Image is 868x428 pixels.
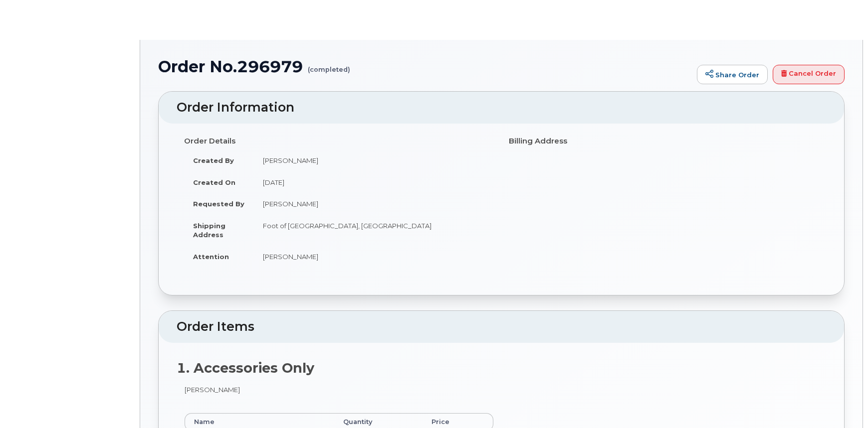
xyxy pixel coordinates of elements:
td: [PERSON_NAME] [254,246,494,268]
h1: Order No.296979 [158,58,692,75]
strong: Created On [193,178,235,186]
strong: Requested By [193,200,244,208]
a: Share Order [697,65,768,85]
td: [PERSON_NAME] [254,149,494,171]
strong: 1. Accessories Only [177,360,314,376]
h2: Order Items [177,320,826,334]
h4: Billing Address [509,137,819,145]
strong: Attention [193,253,229,261]
td: Foot of [GEOGRAPHIC_DATA], [GEOGRAPHIC_DATA] [254,215,494,246]
strong: Shipping Address [193,222,225,239]
h4: Order Details [184,137,494,145]
small: (completed) [308,58,350,73]
a: Cancel Order [773,65,845,85]
td: [PERSON_NAME] [254,193,494,215]
h2: Order Information [177,101,826,115]
td: [DATE] [254,171,494,193]
strong: Created By [193,156,234,164]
